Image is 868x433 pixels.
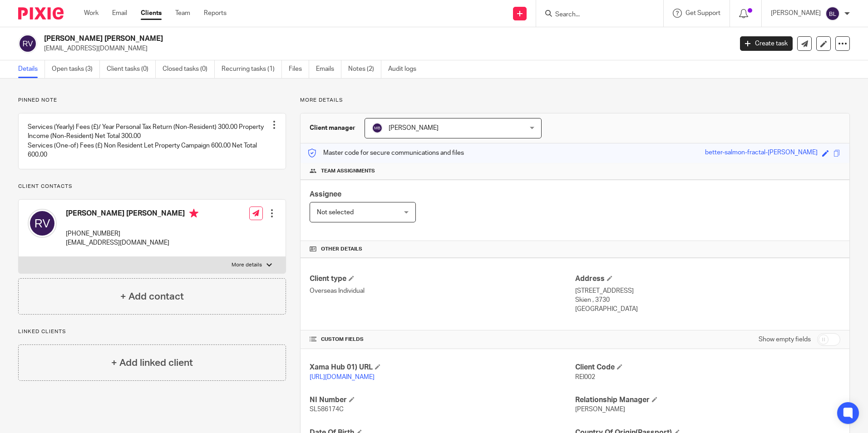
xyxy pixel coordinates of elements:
span: REI002 [575,374,595,380]
a: Recurring tasks (1) [222,60,282,78]
a: Clients [141,9,162,18]
h4: Address [575,274,840,284]
h4: NI Number [310,395,575,405]
span: [PERSON_NAME] [575,406,625,413]
p: Skien , 3730 [575,295,840,305]
p: [STREET_ADDRESS] [575,286,840,295]
a: Team [175,9,190,18]
p: [PERSON_NAME] [771,9,821,18]
p: Linked clients [18,328,286,335]
img: svg%3E [372,123,383,133]
a: Closed tasks (0) [163,60,215,78]
a: Files [289,60,309,78]
div: better-salmon-fractal-[PERSON_NAME] [705,148,818,158]
h4: Relationship Manager [575,395,840,405]
a: Email [112,9,127,18]
h4: + Add contact [120,290,184,304]
span: Team assignments [321,167,375,175]
span: [PERSON_NAME] [389,125,439,131]
img: Pixie [18,7,64,20]
span: SL586174C [310,406,344,413]
p: [EMAIL_ADDRESS][DOMAIN_NAME] [66,238,198,247]
p: Master code for secure communications and files [307,148,464,157]
a: Client tasks (0) [107,60,156,78]
a: Details [18,60,45,78]
img: svg%3E [18,34,37,53]
h4: Client type [310,274,575,284]
a: Audit logs [388,60,423,78]
a: Notes (2) [348,60,381,78]
span: Assignee [310,191,341,198]
p: Client contacts [18,183,286,190]
i: Primary [189,209,198,218]
p: [GEOGRAPHIC_DATA] [575,305,840,314]
p: Pinned note [18,97,286,104]
a: Emails [316,60,341,78]
p: Overseas Individual [310,286,575,295]
a: Reports [204,9,227,18]
p: More details [232,261,262,269]
h2: [PERSON_NAME] [PERSON_NAME] [44,34,590,44]
img: svg%3E [825,6,840,21]
input: Search [554,11,636,19]
span: Other details [321,246,362,253]
h3: Client manager [310,123,355,133]
img: svg%3E [28,209,57,238]
h4: + Add linked client [111,356,193,370]
h4: [PERSON_NAME] [PERSON_NAME] [66,209,198,220]
span: Not selected [317,209,354,216]
p: [EMAIL_ADDRESS][DOMAIN_NAME] [44,44,726,53]
h4: Client Code [575,363,840,372]
a: Create task [740,36,793,51]
p: [PHONE_NUMBER] [66,229,198,238]
a: Open tasks (3) [52,60,100,78]
a: [URL][DOMAIN_NAME] [310,374,375,380]
h4: CUSTOM FIELDS [310,336,575,343]
label: Show empty fields [759,335,811,344]
a: Work [84,9,99,18]
h4: Xama Hub 01) URL [310,363,575,372]
span: Get Support [686,10,720,16]
p: More details [300,97,850,104]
